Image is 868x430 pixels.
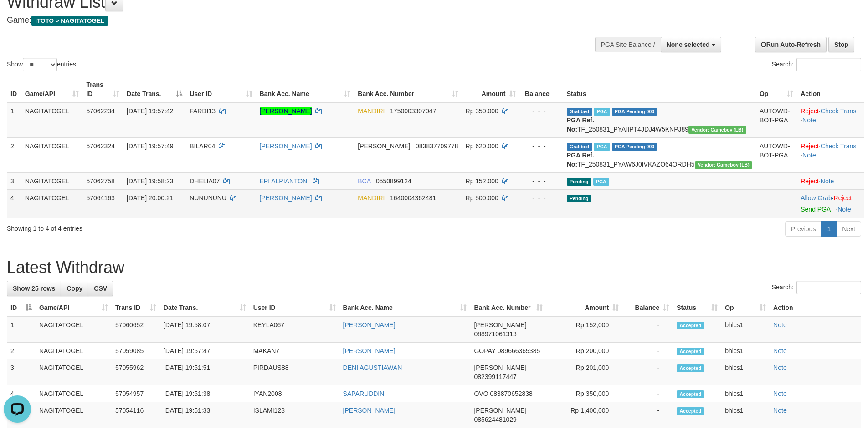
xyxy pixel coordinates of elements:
td: bhlcs1 [721,359,770,385]
span: · [801,194,833,202]
td: [DATE] 19:51:33 [160,402,250,428]
span: Accepted [677,322,704,329]
label: Search: [772,281,861,294]
a: [PERSON_NAME] [260,194,312,202]
td: · · [797,137,864,172]
span: Copy [67,285,82,292]
span: 57062758 [86,177,114,185]
span: Copy 1750003307047 to clipboard [390,107,436,115]
a: Check Trans [821,142,857,150]
a: Send PGA [801,206,830,213]
a: Note [802,152,816,159]
td: NAGITATOGEL [21,189,83,218]
span: 57062234 [86,107,114,115]
span: BILAR04 [190,142,215,150]
span: [DATE] 20:00:21 [127,194,173,202]
td: Rp 152,000 [546,316,622,343]
td: 4 [7,385,36,402]
span: ITOTO > NAGITATOGEL [31,16,108,26]
a: Show 25 rows [7,281,61,296]
a: Stop [828,37,854,52]
span: [PERSON_NAME] [358,142,410,150]
span: Vendor URL: https://dashboard.q2checkout.com/secure [695,161,752,169]
td: NAGITATOGEL [21,172,83,189]
td: · [797,172,864,189]
a: Run Auto-Refresh [755,37,827,52]
span: Accepted [677,390,704,398]
th: ID: activate to sort column descending [7,299,36,316]
td: TF_250831_PYAW6J0IVKAZO64ORDH5 [563,137,756,172]
td: AUTOWD-BOT-PGA [756,137,797,172]
td: 57054957 [112,385,160,402]
td: bhlcs1 [721,402,770,428]
td: MAKAN7 [250,343,339,359]
th: Game/API: activate to sort column ascending [36,299,112,316]
span: [PERSON_NAME] [474,407,526,414]
a: Note [773,321,787,329]
div: PGA Site Balance / [595,37,661,52]
a: Reject [834,194,852,202]
span: Rp 350.000 [466,107,498,115]
td: bhlcs1 [721,343,770,359]
span: OVO [474,390,488,397]
th: User ID: activate to sort column ascending [186,76,256,102]
td: 57060652 [112,316,160,343]
button: None selected [661,37,721,52]
td: 1 [7,102,21,138]
span: DHELIA07 [190,177,220,185]
span: [DATE] 19:57:42 [127,107,173,115]
span: Copy 083837709778 to clipboard [416,142,458,150]
a: Copy [61,281,88,296]
th: Action [797,76,864,102]
a: 1 [821,221,837,237]
span: Marked by bhlcs1 [594,143,610,151]
td: TF_250831_PYAIIPT4JDJ4W5KNPJ89 [563,102,756,138]
span: Pending [567,195,591,202]
span: GOPAY [474,347,495,354]
a: Previous [785,221,822,237]
span: [DATE] 19:58:23 [127,177,173,185]
td: Rp 201,000 [546,359,622,385]
span: Copy 083870652838 to clipboard [490,390,532,397]
th: Status: activate to sort column ascending [673,299,721,316]
th: Bank Acc. Name: activate to sort column ascending [256,76,354,102]
a: DENI AGUSTIAWAN [343,364,402,371]
span: PGA Pending [612,143,657,151]
a: Note [837,206,851,213]
span: Accepted [677,364,704,372]
td: bhlcs1 [721,385,770,402]
th: Bank Acc. Number: activate to sort column ascending [354,76,462,102]
span: 57064163 [86,194,114,202]
td: 3 [7,359,36,385]
span: NUNUNUNU [190,194,226,202]
th: Bank Acc. Number: activate to sort column ascending [470,299,546,316]
span: Copy 1640004362481 to clipboard [390,194,436,202]
th: Action [770,299,861,316]
span: Accepted [677,407,704,415]
td: [DATE] 19:58:07 [160,316,250,343]
label: Search: [772,58,861,71]
td: PIRDAUS88 [250,359,339,385]
select: Showentries [23,58,57,71]
a: Note [773,407,787,414]
td: NAGITATOGEL [36,385,112,402]
th: Op: activate to sort column ascending [756,76,797,102]
th: Balance [519,76,563,102]
a: EPI ALPIANTONI [260,177,309,185]
td: - [622,316,673,343]
span: Rp 500.000 [466,194,498,202]
th: Status [563,76,756,102]
div: - - - [523,193,560,202]
td: NAGITATOGEL [36,359,112,385]
a: Note [802,116,816,124]
a: [PERSON_NAME] [260,107,312,115]
td: 57055962 [112,359,160,385]
td: NAGITATOGEL [36,343,112,359]
th: Trans ID: activate to sort column ascending [82,76,123,102]
td: - [622,385,673,402]
div: - - - [523,142,560,151]
th: Amount: activate to sort column ascending [462,76,519,102]
td: 1 [7,316,36,343]
td: KEYLA067 [250,316,339,343]
a: [PERSON_NAME] [343,321,395,329]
